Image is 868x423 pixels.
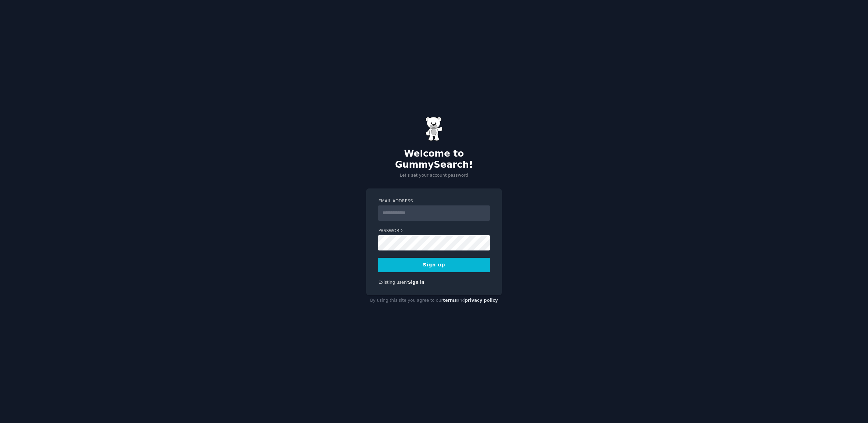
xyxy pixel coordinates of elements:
a: terms [443,298,457,303]
label: Email Address [378,198,490,204]
img: Gummy Bear [425,117,443,141]
p: Let's set your account password [366,173,502,179]
button: Sign up [378,258,490,272]
a: Sign in [408,280,425,285]
div: By using this site you agree to our and [366,295,502,306]
span: Existing user? [378,280,408,285]
label: Password [378,228,490,234]
a: privacy policy [465,298,498,303]
h2: Welcome to GummySearch! [366,148,502,170]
